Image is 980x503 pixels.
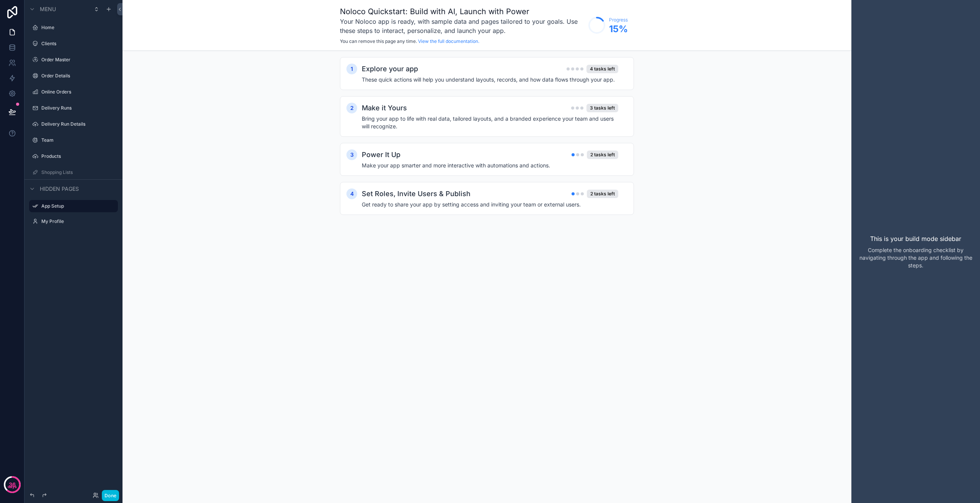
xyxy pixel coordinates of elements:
[362,76,618,84] h4: These quick actions will help you understand layouts, records, and how data flows through your app.
[340,6,585,17] h1: Noloco Quickstart: Build with AI, Launch with Power
[41,89,113,95] label: Online Orders
[586,65,618,73] div: 4 tasks left
[346,149,357,160] div: 3
[587,151,618,159] div: 2 tasks left
[41,25,113,31] label: Home
[9,481,16,488] p: 36
[340,17,585,35] h3: Your Noloco app is ready, with sample data and pages tailored to your goals. Use these steps to i...
[41,105,113,111] label: Delivery Runs
[362,201,618,208] h4: Get ready to share your app by setting access and inviting your team or external users.
[587,190,618,198] div: 2 tasks left
[41,137,113,143] label: Team
[857,246,974,269] p: Complete the onboarding checklist by navigating through the app and following the steps.
[41,169,113,175] label: Shopping Lists
[418,38,479,44] a: View the full documentation.
[40,5,56,13] span: Menu
[346,64,357,74] div: 1
[870,234,961,243] p: This is your build mode sidebar
[362,115,618,130] h4: Bring your app to life with real data, tailored layouts, and a branded experience your team and u...
[346,103,357,113] div: 2
[340,38,417,44] span: You can remove this page any time.
[609,17,628,23] span: Progress
[41,41,113,47] label: Clients
[362,149,400,160] h2: Power It Up
[122,51,851,236] div: scrollable content
[362,64,418,74] h2: Explore your app
[41,121,113,127] label: Delivery Run Details
[362,103,407,113] h2: Make it Yours
[362,162,618,169] h4: Make your app smarter and more interactive with automations and actions.
[586,104,618,112] div: 3 tasks left
[41,73,113,79] label: Order Details
[609,23,628,35] span: 15 %
[41,203,113,209] label: App Setup
[8,484,17,490] p: days
[40,185,79,193] span: Hidden pages
[41,218,113,224] label: My Profile
[362,188,470,199] h2: Set Roles, Invite Users & Publish
[346,188,357,199] div: 4
[102,490,119,501] button: Done
[41,57,113,63] label: Order Master
[41,153,113,159] label: Products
